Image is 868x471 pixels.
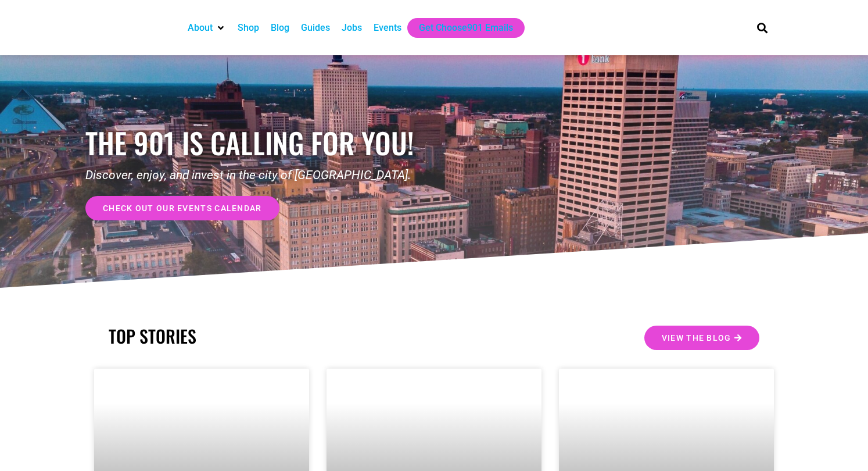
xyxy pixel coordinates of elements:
[644,326,759,350] a: View the Blog
[103,204,262,212] span: check out our events calendar
[85,126,434,160] h1: the 901 is calling for you!
[188,21,213,35] a: About
[238,21,259,35] a: Shop
[271,21,289,35] a: Blog
[374,21,401,35] a: Events
[182,18,737,38] nav: Main nav
[85,196,279,220] a: check out our events calendar
[419,21,513,35] a: Get Choose901 Emails
[662,334,731,342] span: View the Blog
[342,21,362,35] a: Jobs
[753,18,772,37] div: Search
[109,326,428,347] h2: TOP STORIES
[301,21,330,35] a: Guides
[85,166,434,185] p: Discover, enjoy, and invest in the city of [GEOGRAPHIC_DATA].
[182,18,232,38] div: About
